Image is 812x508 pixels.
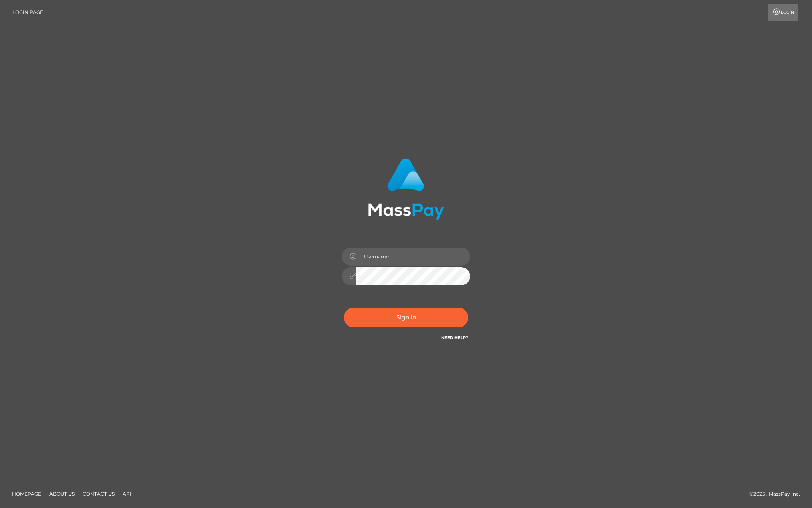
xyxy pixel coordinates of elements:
[441,335,468,340] a: Need Help?
[12,4,43,21] a: Login Page
[119,488,135,500] a: API
[79,488,118,500] a: Contact Us
[344,308,468,327] button: Sign in
[749,490,806,498] div: © 2025 , MassPay Inc.
[356,248,470,266] input: Username...
[768,4,798,21] a: Login
[9,488,44,500] a: Homepage
[46,488,78,500] a: About Us
[368,158,444,220] img: MassPay Login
